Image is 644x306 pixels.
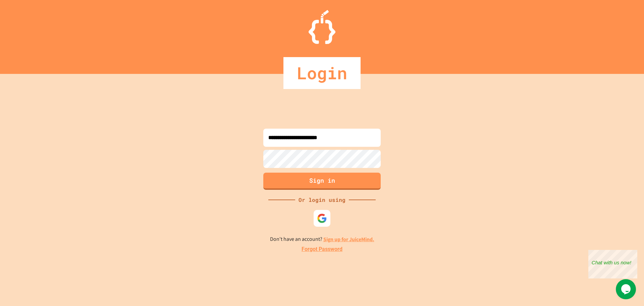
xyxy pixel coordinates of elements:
[302,245,342,253] a: Forgot Password
[263,173,381,190] button: Sign in
[323,236,374,243] a: Sign up for JuiceMind.
[270,235,374,244] p: Don't have an account?
[309,10,335,44] img: Logo.svg
[295,196,349,204] div: Or login using
[283,57,361,89] div: Login
[317,213,327,223] img: google-icon.svg
[616,279,637,299] iframe: chat widget
[588,250,637,278] iframe: chat widget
